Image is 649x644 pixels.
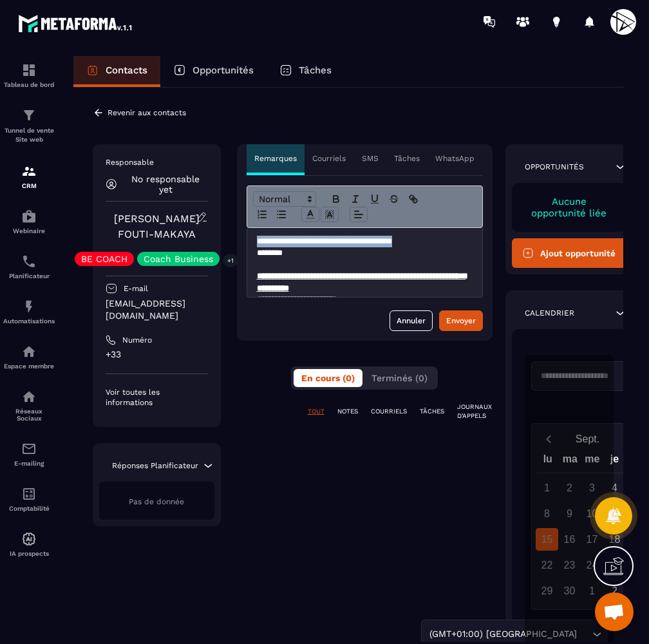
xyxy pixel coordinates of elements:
[3,289,55,334] a: automationsautomationsAutomatisations
[3,379,55,431] a: social-networksocial-networkRéseaux Sociaux
[301,373,355,383] span: En cours (0)
[3,477,55,522] a: accountantaccountantComptabilité
[294,369,362,387] button: En cours (0)
[3,199,55,244] a: automationsautomationsWebinaire
[21,486,37,502] img: accountant
[21,441,37,457] img: email
[254,153,297,164] p: Remarques
[3,550,55,557] p: IA prospects
[21,344,37,359] img: automations
[3,334,55,379] a: automationsautomationsEspace membre
[3,53,55,98] a: formationformationTableau de bord
[114,213,200,240] a: [PERSON_NAME] FOUTI-MAKAYA
[362,153,379,164] p: SMS
[394,153,420,164] p: Tâches
[106,348,208,361] p: +33
[223,254,238,267] p: +1
[193,64,254,76] p: Opportunités
[108,108,186,117] p: Revenir aux contacts
[112,460,198,471] p: Réponses Planificateur
[21,254,37,269] img: scheduler
[603,580,626,602] div: 2
[106,64,147,76] p: Contacts
[3,182,55,189] p: CRM
[364,369,435,387] button: Terminés (0)
[525,196,614,219] p: Aucune opportunité liée
[312,153,346,164] p: Courriels
[21,108,37,123] img: formation
[267,56,344,87] a: Tâches
[420,407,444,416] p: TÂCHES
[129,497,184,506] span: Pas de donnée
[3,408,55,422] p: Réseaux Sociaux
[446,314,476,327] div: Envoyer
[525,308,574,318] p: Calendrier
[106,157,208,167] p: Responsable
[3,244,55,289] a: schedulerschedulerPlanificateur
[435,153,475,164] p: WhatsApp
[122,335,152,345] p: Numéro
[21,62,37,78] img: formation
[21,299,37,314] img: automations
[3,272,55,279] p: Planificateur
[144,254,213,263] p: Coach Business
[3,227,55,234] p: Webinaire
[3,81,55,88] p: Tableau de bord
[603,450,626,473] div: je
[3,98,55,154] a: formationformationTunnel de vente Site web
[21,531,37,547] img: automations
[21,164,37,179] img: formation
[3,431,55,477] a: emailemailE-mailing
[308,407,324,416] p: TOUT
[21,209,37,224] img: automations
[3,154,55,199] a: formationformationCRM
[603,477,626,499] div: 4
[426,627,579,641] span: (GMT+01:00) [GEOGRAPHIC_DATA]
[3,363,55,370] p: Espace membre
[371,407,407,416] p: COURRIELS
[337,407,358,416] p: NOTES
[390,310,433,331] button: Annuler
[512,238,627,268] button: Ajout opportunité
[3,505,55,512] p: Comptabilité
[595,592,634,631] div: Ouvrir le chat
[124,174,208,194] p: No responsable yet
[81,254,127,263] p: BE COACH
[124,283,148,294] p: E-mail
[3,317,55,325] p: Automatisations
[525,162,584,172] p: Opportunités
[299,64,332,76] p: Tâches
[372,373,428,383] span: Terminés (0)
[3,126,55,144] p: Tunnel de vente Site web
[439,310,483,331] button: Envoyer
[106,387,208,408] p: Voir toutes les informations
[160,56,267,87] a: Opportunités
[21,389,37,404] img: social-network
[106,298,208,322] p: [EMAIL_ADDRESS][DOMAIN_NAME]
[73,56,160,87] a: Contacts
[3,460,55,467] p: E-mailing
[18,12,134,35] img: logo
[457,402,492,421] p: JOURNAUX D'APPELS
